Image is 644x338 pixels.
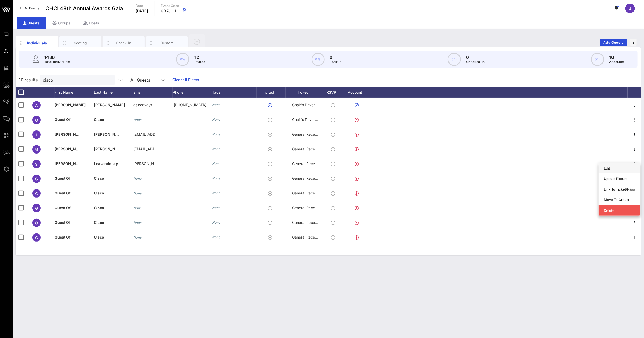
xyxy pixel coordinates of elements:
[130,78,150,82] div: All Guests
[35,162,38,166] span: S
[330,54,342,60] p: 0
[292,117,335,122] span: Chair's Private Reception
[55,220,71,225] span: Guest Of
[133,206,142,210] i: None
[94,220,104,225] span: Cisco
[292,161,324,166] span: General Reception
[172,77,199,83] a: Clear all Filters
[136,3,148,8] p: Date
[94,191,104,195] span: Cisco
[343,87,372,98] div: Account
[604,166,635,170] div: Edit
[55,132,86,136] span: [PERSON_NAME]
[212,206,220,210] i: None
[94,161,118,166] span: Leavandosky
[55,235,71,239] span: Guest Of
[94,235,104,239] span: Cisco
[35,191,38,196] span: G
[330,59,342,65] p: RSVP`d
[212,132,220,136] i: None
[133,98,155,112] p: asincava@…
[36,133,37,137] span: I
[286,87,325,98] div: Ticket
[94,132,125,136] span: [PERSON_NAME]
[133,161,227,166] span: [PERSON_NAME][EMAIL_ADDRESS][DOMAIN_NAME]
[466,59,485,65] p: Checked-In
[133,235,142,239] i: None
[257,87,286,98] div: Invited
[194,54,205,60] p: 12
[17,17,46,29] div: Guests
[133,191,142,195] i: None
[161,8,179,14] p: QX7JOJ
[35,147,38,152] span: M
[133,177,142,181] i: None
[212,147,220,151] i: None
[77,17,105,29] div: Hosts
[35,103,38,108] span: A
[136,8,148,14] p: [DATE]
[604,187,635,191] div: Link To Ticket/Pass
[35,235,38,240] span: G
[35,206,38,210] span: G
[292,205,324,210] span: General Reception
[94,176,104,181] span: Cisco
[212,118,220,122] i: None
[112,40,135,45] div: Check-In
[25,6,39,10] span: All Events
[212,191,220,195] i: None
[212,103,220,107] i: None
[55,103,86,107] span: [PERSON_NAME]
[292,132,324,136] span: General Reception
[35,221,38,225] span: G
[600,39,627,46] button: Add Guests
[161,3,179,8] p: Event Code
[604,198,635,202] div: Move To Group
[133,147,197,151] span: [EMAIL_ADDRESS][DOMAIN_NAME]
[173,87,212,98] div: Phone
[94,103,125,107] span: [PERSON_NAME]
[212,162,220,166] i: None
[212,176,220,180] i: None
[94,147,125,151] span: [PERSON_NAME]
[19,77,38,83] span: 10 results
[127,75,169,85] div: All Guests
[55,161,86,166] span: [PERSON_NAME]
[174,103,207,107] span: +13522561440
[625,4,635,13] div: J
[55,205,71,210] span: Guest Of
[609,59,624,65] p: Accounts
[194,59,205,65] p: Invited
[292,220,324,225] span: General Reception
[133,221,142,225] i: None
[94,87,133,98] div: Last Name
[604,177,635,181] div: Upload Picture
[94,117,104,122] span: Cisco
[212,235,220,239] i: None
[133,118,142,122] i: None
[55,147,86,151] span: [PERSON_NAME]
[604,208,635,213] div: Delete
[212,220,220,224] i: None
[46,17,77,29] div: Groups
[603,40,624,44] span: Add Guests
[69,40,92,45] div: Seating
[44,59,70,65] p: Total Individuals
[94,205,104,210] span: Cisco
[55,117,71,122] span: Guest Of
[629,6,631,11] span: J
[292,176,324,181] span: General Reception
[44,54,70,60] p: 1486
[133,87,173,98] div: Email
[292,147,324,151] span: General Reception
[55,176,71,181] span: Guest Of
[133,132,227,136] span: [EMAIL_ADDRESS][MEDICAL_DATA][DOMAIN_NAME]
[212,87,257,98] div: Tags
[17,4,42,13] a: All Events
[45,4,123,12] span: CHCI 48th Annual Awards Gala
[55,87,94,98] div: First Name
[35,118,38,122] span: G
[155,40,179,45] div: Custom
[325,87,343,98] div: RSVP
[609,54,624,60] p: 10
